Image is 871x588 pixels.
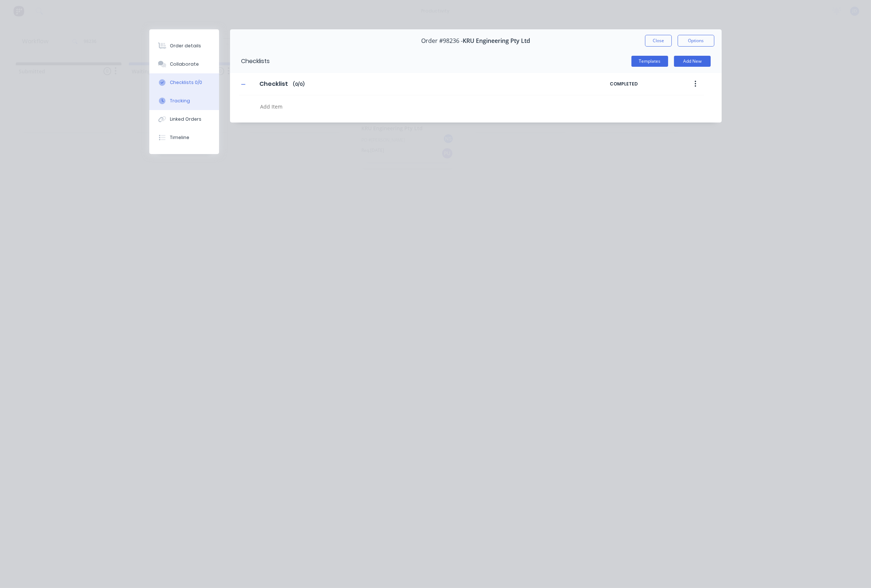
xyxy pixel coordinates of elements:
[678,35,714,47] button: Options
[645,35,672,47] button: Close
[255,78,293,90] input: Enter Checklist name
[422,37,463,44] span: Order #98236 -
[149,37,219,55] button: Order details
[149,55,219,73] button: Collaborate
[170,61,199,67] div: Collaborate
[170,134,189,141] div: Timeline
[170,43,201,49] div: Order details
[230,50,270,73] div: Checklists
[149,110,219,128] button: Linked Orders
[149,73,219,92] button: Checklists 0/0
[463,37,531,44] span: KRU Engineering Pty Ltd
[170,79,202,86] div: Checklists 0/0
[674,56,711,67] button: Add New
[293,81,305,88] span: ( 0 / 0 )
[170,98,190,104] div: Tracking
[149,92,219,110] button: Tracking
[610,81,672,87] span: COMPLETED
[631,56,668,67] button: Templates
[149,128,219,147] button: Timeline
[170,116,201,123] div: Linked Orders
